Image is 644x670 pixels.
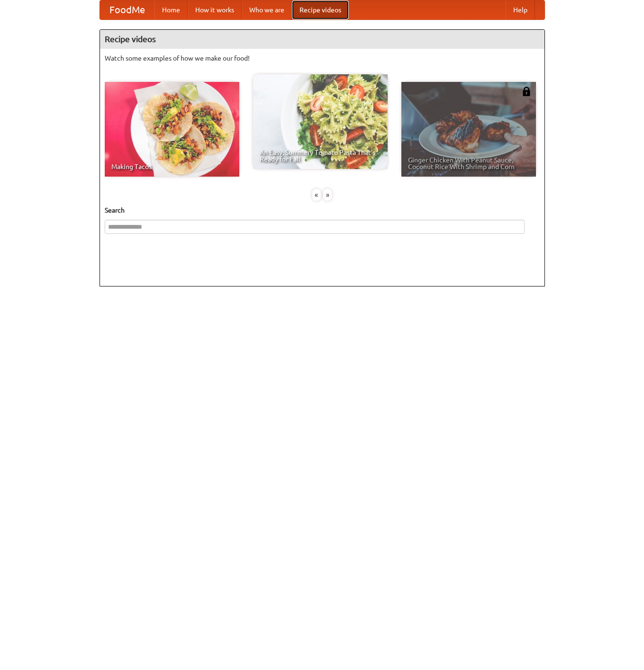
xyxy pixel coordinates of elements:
span: Making Tacos [111,163,233,170]
img: 483408.png [522,87,531,96]
div: « [312,189,321,201]
h5: Search [105,205,540,215]
a: Making Tacos [105,82,239,177]
a: Help [506,0,535,19]
div: » [323,189,332,201]
h4: Recipe videos [100,30,544,49]
a: Home [154,0,188,19]
a: How it works [188,0,242,19]
p: Watch some examples of how we make our food! [105,54,540,63]
a: An Easy, Summery Tomato Pasta That's Ready for Fall [253,74,388,169]
a: FoodMe [100,0,154,19]
a: Recipe videos [292,0,349,19]
a: Who we are [242,0,292,19]
span: An Easy, Summery Tomato Pasta That's Ready for Fall [260,149,381,162]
